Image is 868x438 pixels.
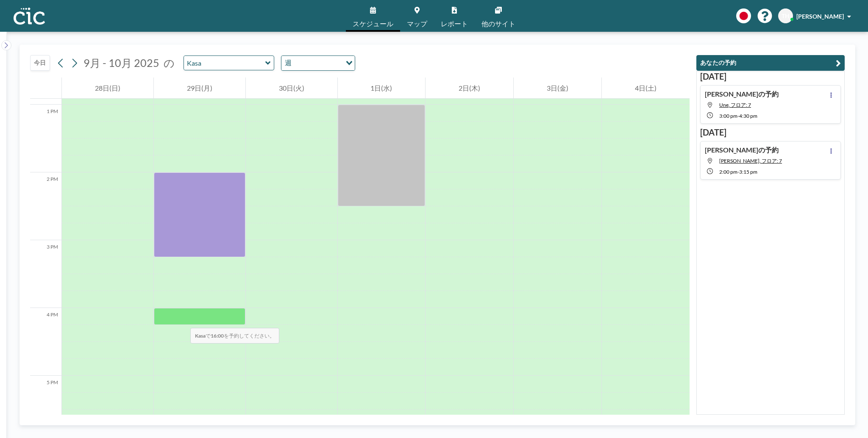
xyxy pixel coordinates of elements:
[696,55,845,71] button: あなたの予約
[719,113,737,119] span: 3:00 PM
[154,78,245,99] div: 29日(月)
[514,78,601,99] div: 3日(金)
[719,102,751,108] span: Une, フロア: 7
[30,308,61,376] div: 4 PM
[739,113,757,119] span: 4:30 PM
[190,328,279,344] span: で を予約してください。
[283,58,293,69] span: 週
[719,158,782,164] span: Kasa, フロア: 7
[739,169,757,175] span: 3:15 PM
[796,13,844,20] span: [PERSON_NAME]
[30,55,50,71] button: 今日
[211,333,224,339] b: 16:00
[719,169,737,175] span: 2:00 PM
[700,127,841,138] h3: [DATE]
[441,20,468,27] span: レポート
[705,90,779,98] h4: [PERSON_NAME]の予約
[30,240,61,308] div: 3 PM
[281,56,355,70] div: Search for option
[164,56,175,69] span: の
[737,169,739,175] span: -
[481,20,515,27] span: 他のサイト
[705,146,779,154] h4: [PERSON_NAME]の予約
[62,78,153,99] div: 28日(日)
[30,105,61,172] div: 1 PM
[338,78,426,99] div: 1日(水)
[83,56,159,69] span: 9月 - 10月 2025
[246,78,337,99] div: 30日(火)
[353,20,393,27] span: スケジュール
[294,58,341,69] input: Search for option
[184,56,265,70] input: Kasa
[30,172,61,240] div: 2 PM
[602,78,690,99] div: 4日(土)
[737,113,739,119] span: -
[782,12,790,20] span: TH
[700,71,841,82] h3: [DATE]
[195,333,206,339] b: Kasa
[426,78,513,99] div: 2日(木)
[407,20,427,27] span: マップ
[14,8,45,25] img: organization-logo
